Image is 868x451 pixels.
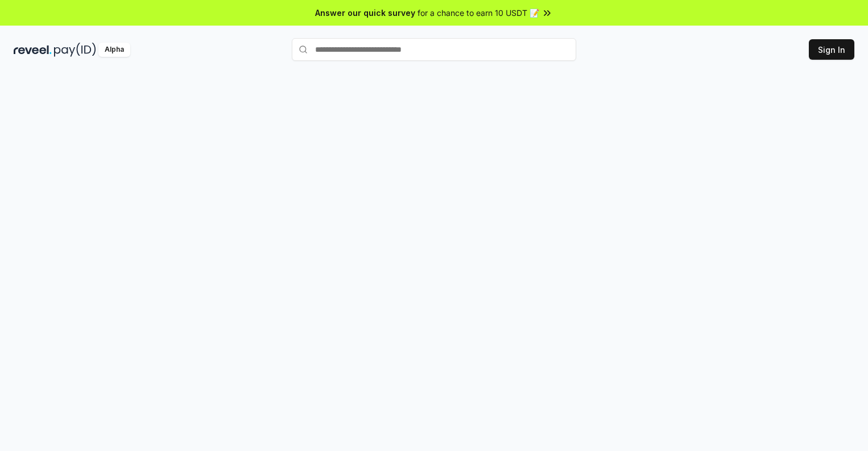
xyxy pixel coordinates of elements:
[418,7,539,19] span: for a chance to earn 10 USDT 📝
[809,39,854,60] button: Sign In
[54,43,96,57] img: pay_id
[315,7,415,19] span: Answer our quick survey
[14,43,52,57] img: reveel_dark
[98,43,130,57] div: Alpha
